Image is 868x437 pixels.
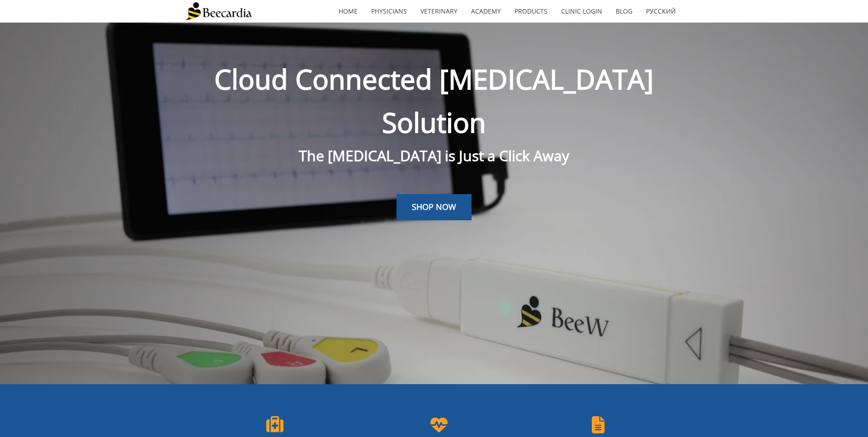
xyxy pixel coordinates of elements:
a: SHOP NOW [396,194,472,220]
span: SHOP NOW [412,201,456,212]
a: Clinic Login [554,1,609,22]
span: The [MEDICAL_DATA] is Just a Click Away [299,146,569,165]
a: Русский [639,1,683,22]
a: home [332,1,364,22]
a: Academy [464,1,508,22]
a: Veterinary [414,1,464,22]
img: Beecardia [185,2,252,20]
span: Cloud Connected [MEDICAL_DATA] Solution [214,60,654,141]
a: Products [508,1,554,22]
a: Physicians [364,1,414,22]
a: Blog [609,1,639,22]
